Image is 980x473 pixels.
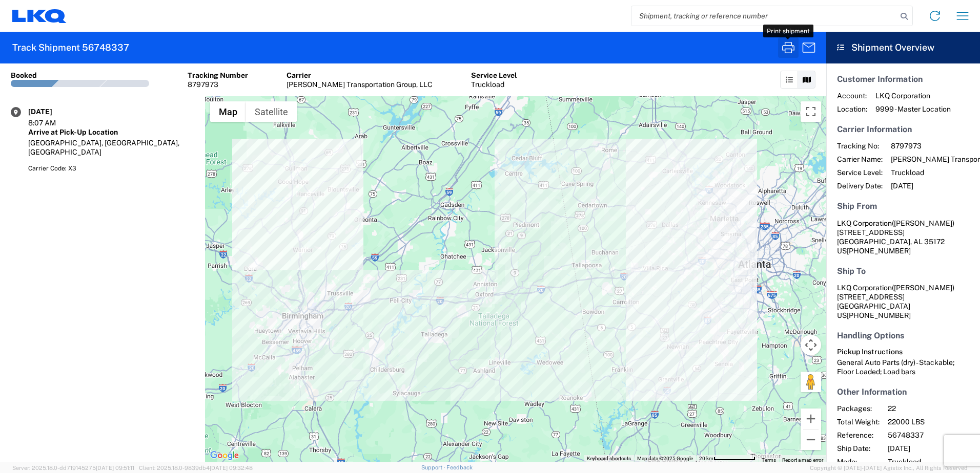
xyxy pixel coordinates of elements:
[837,104,867,114] span: Location:
[837,387,969,397] h5: Other Information
[837,431,880,440] span: Reference:
[837,283,969,320] address: [GEOGRAPHIC_DATA] US
[826,32,980,63] header: Shipment Overview
[837,181,883,190] span: Delivery Date:
[446,464,473,470] a: Feedback
[837,168,883,177] span: Service Level:
[188,71,248,80] div: Tracking Number
[837,219,892,227] span: LKQ Corporation
[28,107,79,116] div: [DATE]
[188,80,248,89] div: 8797973
[28,127,194,137] div: Arrive at Pick-Up Location
[801,335,821,355] button: Map camera controls
[888,417,975,426] span: 22000 LBS
[837,155,883,164] span: Carrier Name:
[208,449,241,462] a: Open this area in Google Maps (opens a new window)
[11,71,37,80] div: Booked
[892,219,954,227] span: ([PERSON_NAME])
[801,408,821,429] button: Zoom in
[837,228,905,236] span: [STREET_ADDRESS]
[875,91,951,100] span: LKQ Corporation
[837,417,880,426] span: Total Weight:
[837,219,969,255] address: [GEOGRAPHIC_DATA], AL 35172 US
[801,372,821,392] button: Drag Pegman onto the map to open Street View
[892,284,954,292] span: ([PERSON_NAME])
[847,247,911,255] span: [PHONE_NUMBER]
[837,266,969,276] h5: Ship To
[696,455,759,462] button: Map Scale: 20 km per 78 pixels
[810,463,968,472] span: Copyright © [DATE]-[DATE] Agistix Inc., All Rights Reserved
[12,41,129,54] h2: Track Shipment 56748337
[782,457,823,463] a: Report a map error
[210,101,246,122] button: Show street map
[471,80,517,89] div: Truckload
[210,465,253,471] span: [DATE] 09:32:48
[837,358,969,376] div: General Auto Parts (dry) - Stackable; Floor Loaded; Load bars
[837,331,969,340] h5: Handling Options
[888,404,975,413] span: 22
[888,457,975,466] span: Truckload
[847,311,911,319] span: [PHONE_NUMBER]
[801,101,821,122] button: Toggle fullscreen view
[28,138,194,157] div: [GEOGRAPHIC_DATA], [GEOGRAPHIC_DATA], [GEOGRAPHIC_DATA]
[246,101,297,122] button: Show satellite imagery
[28,118,79,127] div: 8:07 AM
[801,429,821,450] button: Zoom out
[837,444,880,453] span: Ship Date:
[421,464,447,470] a: Support
[12,465,134,471] span: Server: 2025.18.0-dd719145275
[837,74,969,84] h5: Customer Information
[208,449,241,462] img: Google
[762,457,776,463] a: Terms
[587,455,631,462] button: Keyboard shortcuts
[837,457,880,466] span: Mode:
[837,91,867,100] span: Account:
[888,444,975,453] span: [DATE]
[631,6,897,26] input: Shipment, tracking or reference number
[837,141,883,150] span: Tracking No:
[837,404,880,413] span: Packages:
[471,71,517,80] div: Service Level
[875,104,951,114] span: 9999 - Master Location
[699,456,713,461] span: 20 km
[287,71,433,80] div: Carrier
[837,284,954,301] span: LKQ Corporation [STREET_ADDRESS]
[837,124,969,134] h5: Carrier Information
[28,164,194,173] div: Carrier Code: X3
[96,465,134,471] span: [DATE] 09:51:11
[837,348,969,356] h6: Pickup Instructions
[637,456,693,461] span: Map data ©2025 Google
[837,201,969,211] h5: Ship From
[287,80,433,89] div: [PERSON_NAME] Transportation Group, LLC
[888,431,975,440] span: 56748337
[139,465,253,471] span: Client: 2025.18.0-9839db4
